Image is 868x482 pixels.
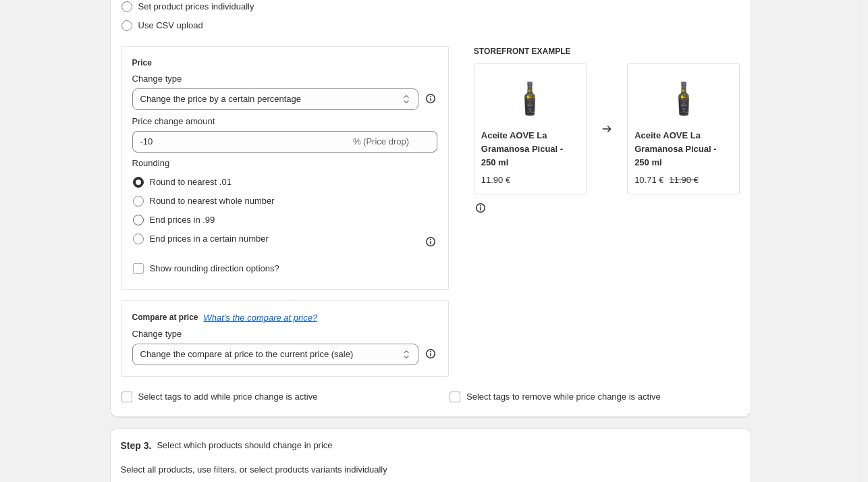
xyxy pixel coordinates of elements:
[474,46,740,57] h6: STOREFRONT EXAMPLE
[150,215,215,225] span: End prices in .99
[132,74,182,84] span: Change type
[150,263,279,273] span: Show rounding direction options?
[353,136,409,146] span: % (Price drop)
[138,1,254,11] span: Set product prices individually
[424,92,437,105] div: help
[132,329,182,339] span: Change type
[634,130,716,167] span: Aceite AOVE La Gramanosa Picual - 250 ml
[150,196,275,206] span: Round to nearest whole number
[150,177,232,187] span: Round to nearest .01
[132,158,170,168] span: Rounding
[121,439,152,452] h2: Step 3.
[150,234,269,244] span: End prices in a certain number
[503,71,557,125] img: aceite-aove-la-gramanosa-picual-250-ml-479889_80x.jpg
[138,20,203,30] span: Use CSV upload
[481,130,563,167] span: Aceite AOVE La Gramanosa Picual - 250 ml
[466,392,661,402] span: Select tags to remove while price change is active
[204,313,318,323] button: What's the compare at price?
[132,116,215,126] span: Price change amount
[121,464,387,475] span: Select all products, use filters, or select products variants individually
[132,312,198,323] h3: Compare at price
[138,392,318,402] span: Select tags to add while price change is active
[634,173,663,187] div: 10.71 €
[132,57,152,68] h3: Price
[132,131,350,153] input: -15
[670,173,699,187] strike: 11.90 €
[657,71,711,125] img: aceite-aove-la-gramanosa-picual-250-ml-479889_80x.jpg
[481,173,510,187] div: 11.90 €
[424,347,437,360] div: help
[157,439,332,452] p: Select which products should change in price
